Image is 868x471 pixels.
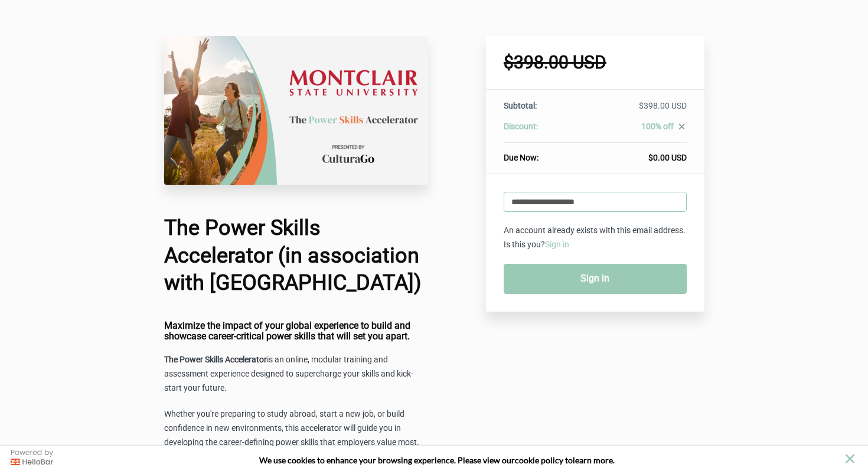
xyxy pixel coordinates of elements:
[259,455,515,465] span: We use cookies to enhance your browsing experience. Please view our
[164,36,429,185] img: 22c75da-26a4-67b4-fa6d-d7146dedb322_Montclair.png
[164,320,429,341] h4: Maximize the impact of your global experience to build and showcase career-critical power skills ...
[674,122,687,135] a: close
[565,455,573,465] strong: to
[515,455,563,465] a: cookie policy
[164,407,429,450] p: Whether you're preparing to study abroad, start a new job, or build confidence in new environment...
[677,122,687,132] i: close
[843,452,857,466] button: close
[164,214,429,297] h1: The Power Skills Accelerator (in association with [GEOGRAPHIC_DATA])
[504,120,580,143] th: Discount:
[545,240,569,249] a: Sign in
[504,101,537,110] span: Subtotal:
[641,122,674,131] span: 100% off
[504,264,687,294] a: Sign in
[504,224,687,252] p: An account already exists with this email address. Is this you?
[648,153,687,162] span: $0.00 USD
[573,455,615,465] span: learn more.
[164,355,267,364] strong: The Power Skills Accelerator
[164,353,429,395] p: is an online, modular training and assessment experience designed to supercharge your skills and ...
[580,100,686,120] td: $398.00 USD
[504,54,687,71] h1: $398.00 USD
[504,143,580,164] th: Due Now:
